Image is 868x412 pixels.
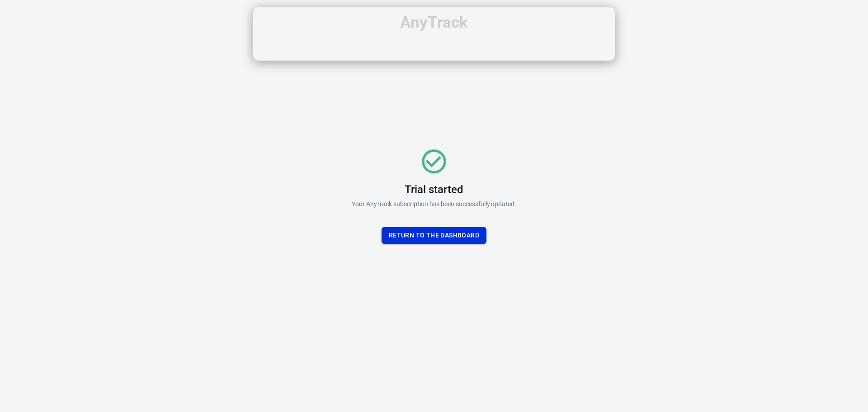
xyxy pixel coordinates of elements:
[837,368,859,389] iframe: Intercom live chat
[405,183,463,196] h3: Trial started
[382,227,486,244] button: Return To the dashboard
[352,199,516,209] p: Your AnyTrack subscription has been successfully updated.
[253,7,615,61] iframe: Intercom live chat banner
